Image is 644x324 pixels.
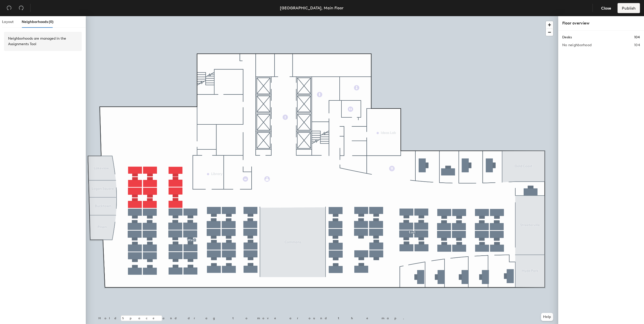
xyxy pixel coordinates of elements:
h1: Desks [562,35,572,40]
div: Neighborhoods are managed in the Assignments Tool [8,36,78,47]
span: Neighborhoods (0) [22,20,53,24]
h2: No neighborhood [562,43,592,47]
button: Close [597,3,615,13]
button: Help [541,313,553,321]
button: Publish [618,3,640,13]
div: [GEOGRAPHIC_DATA], Main Floor [280,5,343,11]
button: Redo (⌘ + ⇧ + Z) [16,3,26,13]
span: undo [7,5,12,10]
h2: 104 [634,43,640,47]
span: Close [601,6,611,11]
div: Floor overview [562,20,640,26]
span: Layout [2,20,14,24]
h1: 104 [634,35,640,40]
button: Undo (⌘ + Z) [4,3,14,13]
